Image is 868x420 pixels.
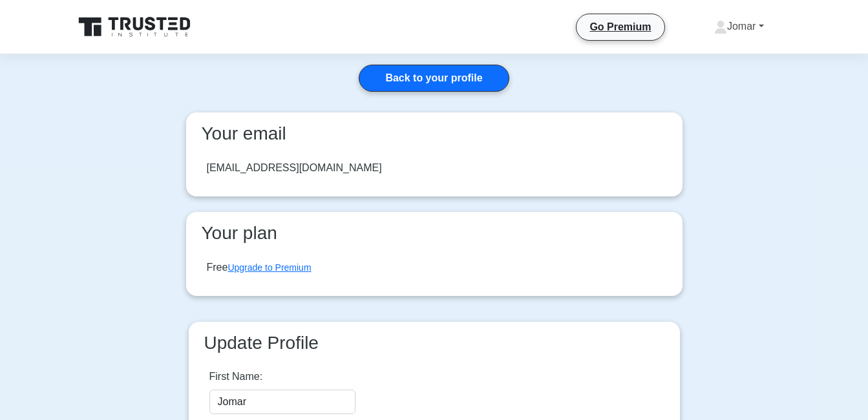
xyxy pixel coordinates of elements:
[683,14,795,39] a: Jomar
[207,260,312,275] div: Free
[228,262,311,273] a: Upgrade to Premium
[199,332,670,354] h3: Update Profile
[196,123,672,145] h3: Your email
[582,19,659,35] a: Go Premium
[209,369,263,384] label: First Name:
[359,65,509,92] a: Back to your profile
[196,222,672,244] h3: Your plan
[207,160,382,176] div: [EMAIL_ADDRESS][DOMAIN_NAME]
